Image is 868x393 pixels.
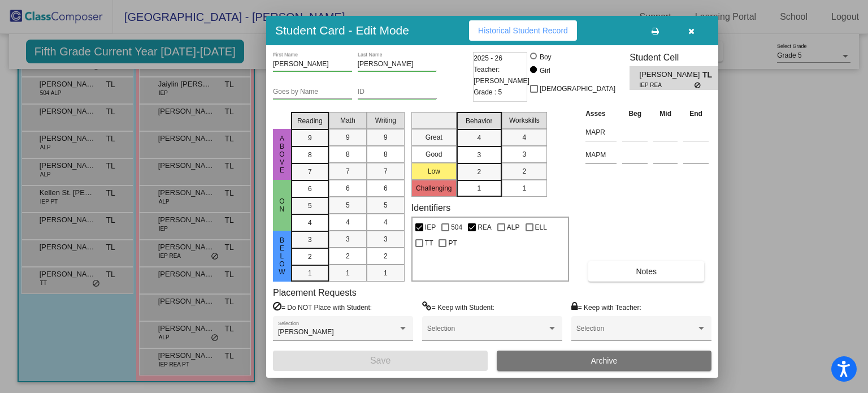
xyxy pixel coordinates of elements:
[474,87,502,98] span: Grade : 5
[273,287,357,298] label: Placement Requests
[619,107,650,120] th: Beg
[640,81,695,89] span: IEP REA
[384,217,388,227] span: 4
[539,66,550,76] div: Girl
[522,183,526,193] span: 1
[539,52,552,62] div: Boy
[384,268,388,278] span: 1
[308,167,312,177] span: 7
[384,234,388,244] span: 3
[522,166,526,176] span: 2
[370,356,390,365] span: Save
[308,184,312,194] span: 6
[275,23,409,37] h3: Student Card - Edit Mode
[384,132,388,142] span: 9
[308,252,312,262] span: 2
[384,183,388,193] span: 6
[477,183,481,193] span: 1
[340,115,355,126] span: Math
[273,351,488,371] button: Save
[297,116,323,126] span: Reading
[636,267,657,276] span: Notes
[478,221,492,234] span: REA
[522,149,526,159] span: 3
[583,107,619,120] th: Asses
[277,197,287,213] span: On
[478,26,568,35] span: Historical Student Record
[422,301,494,313] label: = Keep with Student:
[474,53,502,64] span: 2025 - 26
[585,124,617,141] input: assessment
[346,268,350,278] span: 1
[540,82,615,96] span: [DEMOGRAPHIC_DATA]
[308,218,312,228] span: 4
[571,301,641,313] label: = Keep with Teacher:
[346,183,350,193] span: 6
[702,69,718,81] span: TL
[448,236,457,250] span: PT
[425,236,433,250] span: TT
[277,135,287,174] span: Above
[346,132,350,142] span: 9
[466,116,492,126] span: Behavior
[535,221,547,234] span: ELL
[497,351,711,371] button: Archive
[507,221,520,234] span: ALP
[585,146,617,163] input: assessment
[308,268,312,278] span: 1
[591,356,618,365] span: Archive
[451,221,462,234] span: 504
[474,64,530,87] span: Teacher: [PERSON_NAME]
[384,166,388,176] span: 7
[273,301,372,313] label: = Do NOT Place with Student:
[680,107,711,120] th: End
[346,234,350,244] span: 3
[425,221,436,234] span: IEP
[308,133,312,143] span: 9
[509,115,540,126] span: Workskills
[308,201,312,211] span: 5
[384,200,388,210] span: 5
[346,200,350,210] span: 5
[477,167,481,177] span: 2
[375,115,396,126] span: Writing
[346,166,350,176] span: 7
[477,150,481,160] span: 3
[278,328,334,336] span: [PERSON_NAME]
[384,251,388,261] span: 2
[630,52,728,63] h3: Student Cell
[522,132,526,142] span: 4
[346,217,350,227] span: 4
[384,149,388,159] span: 8
[469,20,577,41] button: Historical Student Record
[640,69,702,81] span: [PERSON_NAME]
[308,150,312,160] span: 8
[650,107,680,120] th: Mid
[273,88,352,96] input: goes by name
[346,251,350,261] span: 2
[588,261,704,282] button: Notes
[477,133,481,143] span: 4
[308,235,312,245] span: 3
[346,149,350,159] span: 8
[411,202,450,213] label: Identifiers
[277,236,287,276] span: Below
